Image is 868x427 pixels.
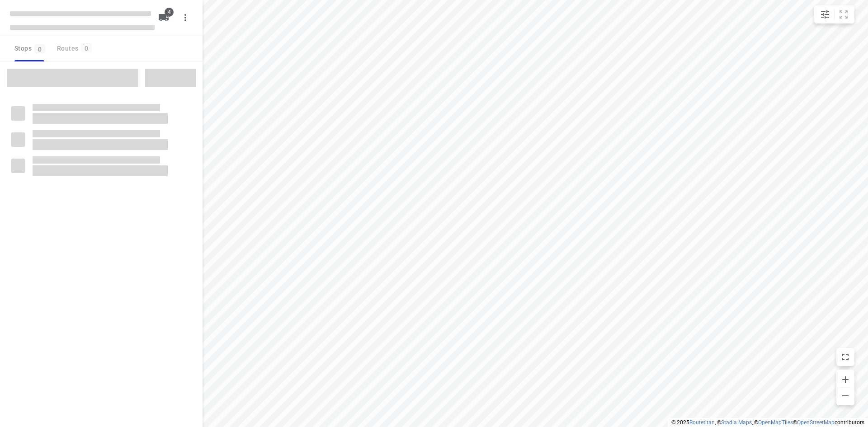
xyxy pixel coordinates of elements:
[671,419,864,426] li: © 2025 , © , © © contributors
[689,419,715,426] a: Routetitan
[814,5,854,23] div: small contained button group
[721,419,752,426] a: Stadia Maps
[758,419,793,426] a: OpenMapTiles
[816,5,834,23] button: Map settings
[797,419,835,426] a: OpenStreetMap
